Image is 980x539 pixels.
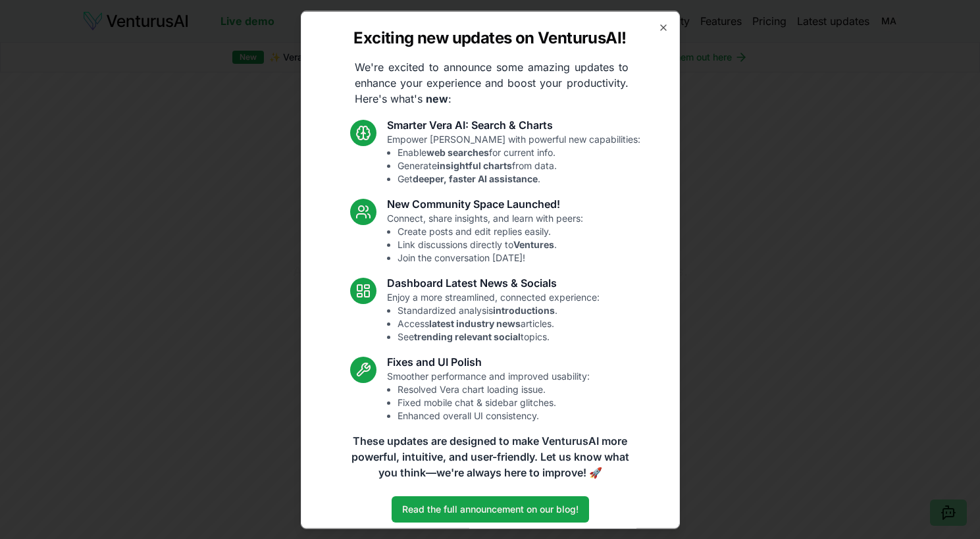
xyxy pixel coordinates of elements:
li: Generate from data. [398,159,640,172]
li: Enhanced overall UI consistency. [398,409,590,422]
strong: deeper, faster AI assistance [413,172,538,184]
p: We're excited to announce some amazing updates to enhance your experience and boost your producti... [344,59,639,106]
strong: web searches [426,146,489,157]
strong: trending relevant social [414,330,521,342]
strong: new [426,91,448,105]
h3: Dashboard Latest News & Socials [387,274,600,290]
li: Create posts and edit replies easily. [398,224,583,238]
li: Fixed mobile chat & sidebar glitches. [398,396,590,409]
h3: New Community Space Launched! [387,195,583,211]
p: Connect, share insights, and learn with peers: [387,211,583,264]
li: Access articles. [398,317,600,330]
p: Smoother performance and improved usability: [387,369,590,422]
li: Join the conversation [DATE]! [398,251,583,264]
strong: Ventures [513,238,554,249]
p: Enjoy a more streamlined, connected experience: [387,290,600,343]
li: Resolved Vera chart loading issue. [398,382,590,396]
li: Link discussions directly to . [398,238,583,251]
strong: latest industry news [429,317,521,328]
strong: introductions [493,304,555,315]
li: See topics. [398,330,600,343]
p: Empower [PERSON_NAME] with powerful new capabilities: [387,132,640,185]
li: Get . [398,172,640,185]
li: Standardized analysis . [398,303,600,317]
li: Enable for current info. [398,145,640,159]
h2: Exciting new updates on VenturusAI! [353,27,626,48]
strong: insightful charts [437,159,512,170]
h3: Fixes and UI Polish [387,353,590,369]
a: Read the full announcement on our blog! [392,496,589,522]
h3: Smarter Vera AI: Search & Charts [387,116,640,132]
p: These updates are designed to make VenturusAI more powerful, intuitive, and user-friendly. Let us... [343,432,638,480]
